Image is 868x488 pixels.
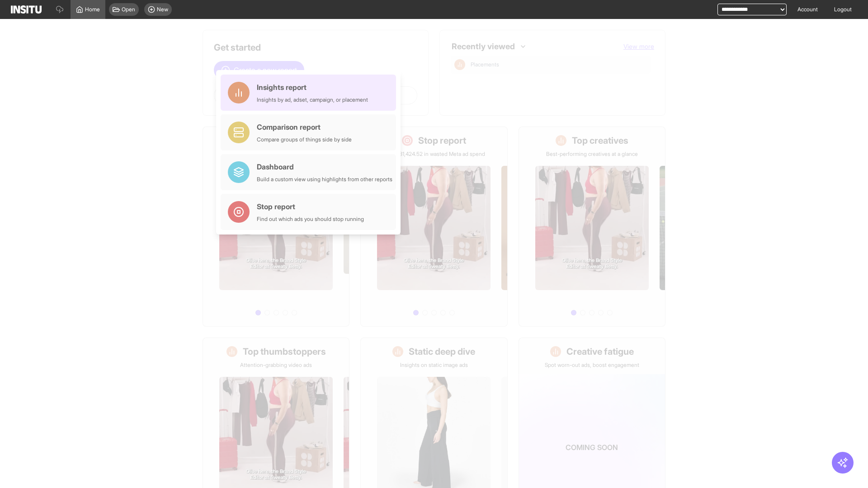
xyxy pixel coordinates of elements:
[11,5,42,14] img: Logo
[257,216,364,223] div: Find out which ads you should stop running
[257,161,392,172] div: Dashboard
[257,122,352,132] div: Comparison report
[122,6,135,13] span: Open
[257,82,368,93] div: Insights report
[257,201,364,212] div: Stop report
[257,176,392,183] div: Build a custom view using highlights from other reports
[257,96,368,103] div: Insights by ad, adset, campaign, or placement
[85,6,100,13] span: Home
[157,6,168,13] span: New
[257,136,352,143] div: Compare groups of things side by side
